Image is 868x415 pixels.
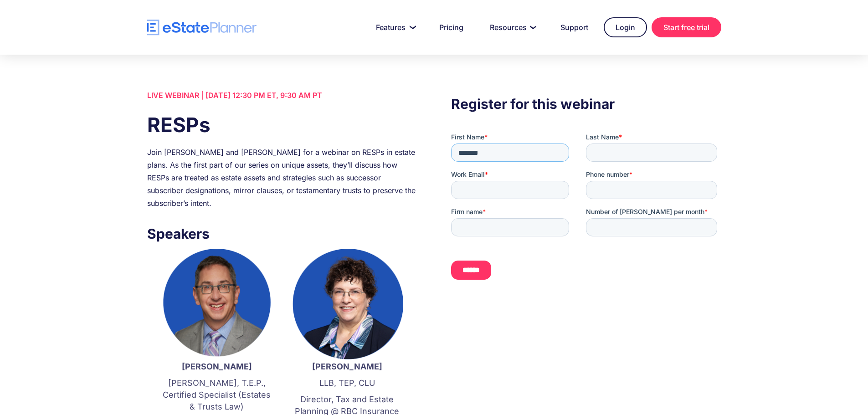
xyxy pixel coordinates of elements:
[147,146,417,210] div: Join [PERSON_NAME] and [PERSON_NAME] for a webinar on RESPs in estate plans. As the first part of...
[147,89,417,102] div: LIVE WEBINAR | [DATE] 12:30 PM ET, 9:30 AM PT
[312,362,382,371] strong: [PERSON_NAME]
[147,223,417,244] h3: Speakers
[291,377,403,389] p: LLB, TEP, CLU
[550,18,599,36] a: Support
[428,18,474,36] a: Pricing
[365,18,424,36] a: Features
[451,93,721,114] h3: Register for this webinar
[147,20,257,36] a: home
[604,17,647,37] a: Login
[652,17,721,37] a: Start free trial
[451,133,721,296] iframe: Form 0
[161,377,273,413] p: [PERSON_NAME], T.E.P., Certified Specialist (Estates & Trusts Law)
[147,111,417,139] h1: RESPs
[479,18,545,36] a: Resources
[182,362,252,371] strong: [PERSON_NAME]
